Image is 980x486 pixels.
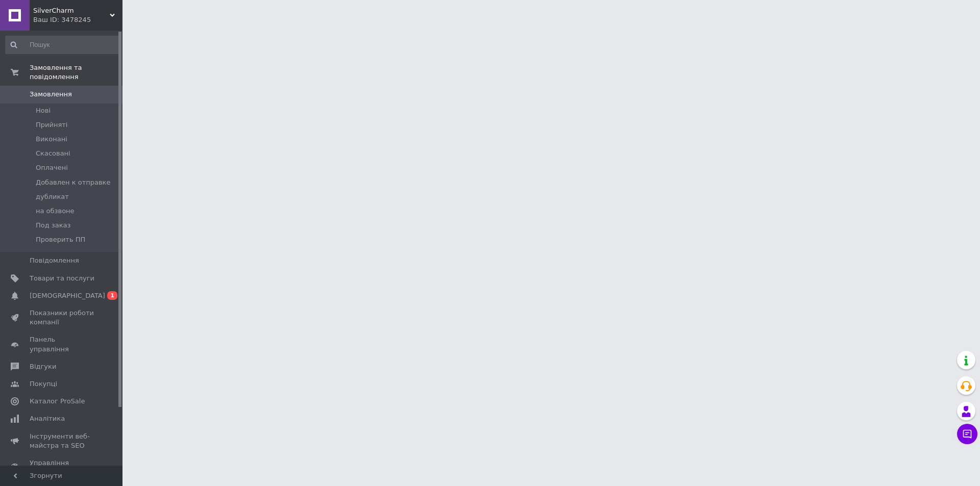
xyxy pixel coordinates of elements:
[36,207,75,216] span: на обзвоне
[36,106,51,115] span: Нові
[36,120,67,130] span: Прийняті
[30,414,65,423] span: Аналітика
[5,36,120,54] input: Пошук
[30,432,94,450] span: Інструменти веб-майстра та SEO
[30,90,72,99] span: Замовлення
[30,309,94,327] span: Показники роботи компанії
[30,397,85,406] span: Каталог ProSale
[36,221,70,230] span: Под заказ
[107,291,117,300] span: 1
[30,291,105,300] span: [DEMOGRAPHIC_DATA]
[36,163,68,172] span: Оплачені
[30,379,57,389] span: Покупці
[33,15,122,24] div: Ваш ID: 3478245
[30,335,94,353] span: Панель управління
[36,178,110,187] span: Добавлен к отправке
[30,458,94,477] span: Управління сайтом
[36,135,67,144] span: Виконані
[30,63,122,82] span: Замовлення та повідомлення
[30,274,94,283] span: Товари та послуги
[30,362,56,371] span: Відгуки
[36,149,70,158] span: Скасовані
[36,235,85,244] span: Проверить ПП
[36,192,69,201] span: дубликат
[30,256,79,265] span: Повідомлення
[957,424,977,444] button: Чат з покупцем
[33,6,110,15] span: SilverCharm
